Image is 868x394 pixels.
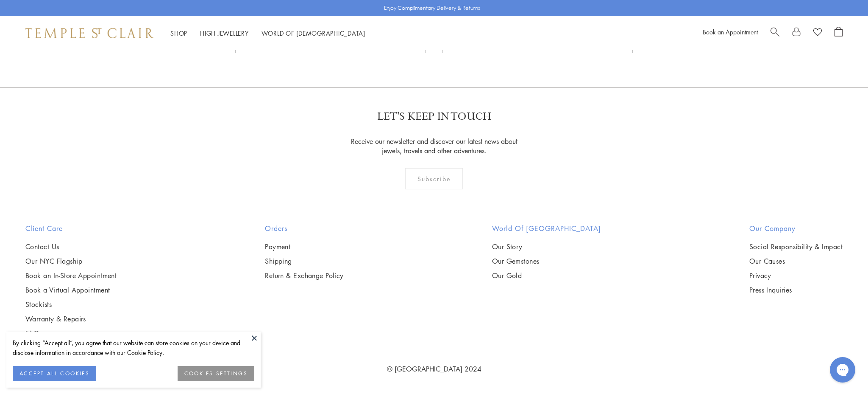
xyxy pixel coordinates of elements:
[377,109,491,124] p: LET'S KEEP IN TOUCH
[265,242,344,251] a: Payment
[749,242,843,251] a: Social Responsibility & Impact
[25,28,153,38] img: Temple St. Clair
[170,28,365,39] nav: Main navigation
[405,168,463,189] div: Subscribe
[749,271,843,280] a: Privacy
[384,4,480,12] p: Enjoy Complimentary Delivery & Returns
[25,300,117,309] a: Stockists
[13,366,96,381] button: ACCEPT ALL COOKIES
[13,338,254,357] div: By clicking “Accept all”, you agree that our website can store cookies on your device and disclos...
[262,29,365,37] a: World of [DEMOGRAPHIC_DATA]World of [DEMOGRAPHIC_DATA]
[200,29,249,37] a: High JewelleryHigh Jewellery
[492,271,601,280] a: Our Gold
[492,256,601,266] a: Our Gemstones
[25,242,117,251] a: Contact Us
[170,29,187,37] a: ShopShop
[387,364,481,374] a: © [GEOGRAPHIC_DATA] 2024
[25,314,117,324] a: Warranty & Repairs
[813,27,822,39] a: View Wishlist
[265,223,344,234] h2: Orders
[25,271,117,280] a: Book an In-Store Appointment
[265,256,344,266] a: Shipping
[771,27,779,39] a: Search
[492,242,601,251] a: Our Story
[749,256,843,266] a: Our Causes
[749,285,843,295] a: Press Inquiries
[265,271,344,280] a: Return & Exchange Policy
[835,27,843,39] a: Open Shopping Bag
[25,256,117,266] a: Our NYC Flagship
[25,285,117,295] a: Book a Virtual Appointment
[749,223,843,234] h2: Our Company
[703,28,758,36] a: Book an Appointment
[492,223,601,234] h2: World of [GEOGRAPHIC_DATA]
[178,366,254,381] button: COOKIES SETTINGS
[826,354,860,386] iframe: Gorgias live chat messenger
[348,137,520,155] p: Receive our newsletter and discover our latest news about jewels, travels and other adventures.
[25,223,117,234] h2: Client Care
[25,329,117,338] a: FAQs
